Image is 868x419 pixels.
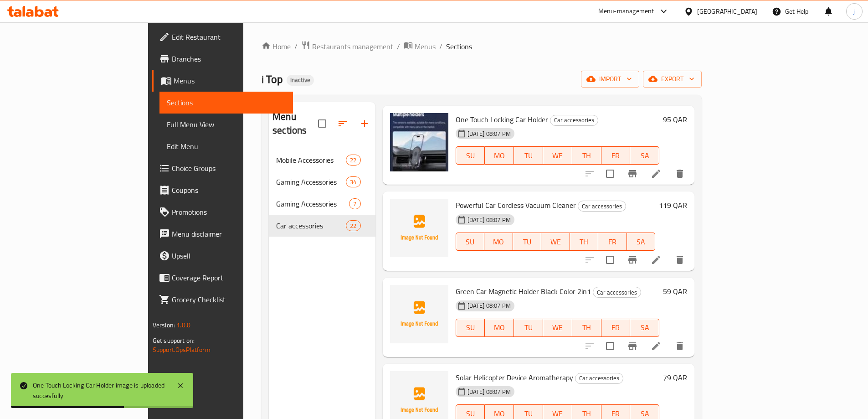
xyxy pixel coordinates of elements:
[581,71,639,88] button: import
[602,235,623,248] span: FR
[484,233,513,251] button: MO
[605,149,627,162] span: FR
[332,113,354,134] span: Sort sections
[853,6,855,16] span: j
[488,321,510,334] span: MO
[669,335,691,357] button: delete
[276,220,346,231] div: Car accessories
[159,92,293,114] a: Sections
[272,110,318,137] h2: Menu sections
[659,199,687,212] h6: 119 QAR
[550,115,598,125] span: Car accessories
[312,41,393,52] span: Restaurants management
[346,176,360,187] div: items
[578,201,626,212] div: Car accessories
[485,146,514,165] button: MO
[460,149,482,162] span: SU
[464,388,514,396] span: [DATE] 08:07 PM
[601,336,620,356] span: Select to update
[301,41,393,52] a: Restaurants management
[627,233,656,251] button: SA
[390,285,448,343] img: Green Car Magnetic Holder Black Color 2in1
[574,235,595,248] span: TH
[464,129,514,138] span: [DATE] 08:07 PM
[576,321,598,334] span: TH
[643,71,702,88] button: export
[601,146,631,165] button: FR
[167,119,286,130] span: Full Menu View
[514,146,543,165] button: TU
[294,41,298,52] li: /
[572,146,601,165] button: TH
[172,53,286,64] span: Branches
[439,41,442,52] li: /
[663,113,687,126] h6: 95 QAR
[153,344,211,356] a: Support.OpsPlatform
[415,41,436,52] span: Menus
[346,156,360,165] span: 22
[630,319,659,337] button: SA
[346,178,360,186] span: 34
[598,6,654,17] div: Menu-management
[650,73,694,85] span: export
[572,319,601,337] button: TH
[276,155,346,166] span: Mobile Accessories
[152,70,293,92] a: Menus
[575,373,623,384] div: Car accessories
[547,321,569,334] span: WE
[390,113,448,171] img: One Touch Locking Car Holder
[456,319,485,337] button: SU
[153,319,175,331] span: Version:
[545,235,566,248] span: WE
[276,198,349,209] span: Gaming Accessories
[547,149,569,162] span: WE
[152,26,293,48] a: Edit Restaurant
[152,223,293,245] a: Menu disclaimer
[172,228,286,239] span: Menu disclaimer
[174,75,286,86] span: Menus
[269,149,375,171] div: Mobile Accessories22
[634,321,656,334] span: SA
[621,249,643,271] button: Branch-specific-item
[651,341,662,352] a: Edit menu item
[269,145,375,240] nav: Menu sections
[172,272,286,283] span: Coverage Report
[543,319,572,337] button: WE
[354,113,375,134] button: Add section
[550,115,598,126] div: Car accessories
[349,200,360,208] span: 7
[460,235,481,248] span: SU
[518,149,539,162] span: TU
[514,319,543,337] button: TU
[446,41,472,52] span: Sections
[313,114,332,133] span: Select all sections
[593,287,641,298] div: Car accessories
[276,176,346,187] span: Gaming Accessories
[159,135,293,157] a: Edit Menu
[269,193,375,215] div: Gaming Accessories7
[576,149,598,162] span: TH
[621,335,643,357] button: Branch-specific-item
[397,41,400,52] li: /
[697,6,757,16] div: [GEOGRAPHIC_DATA]
[651,254,662,265] a: Edit menu item
[172,250,286,261] span: Upsell
[669,163,691,185] button: delete
[346,155,360,166] div: items
[598,233,627,251] button: FR
[456,233,484,251] button: SU
[669,249,691,271] button: delete
[631,235,652,248] span: SA
[485,319,514,337] button: MO
[517,235,538,248] span: TU
[456,371,573,384] span: Solar Helicopter Device Aromatherapy
[593,287,641,298] span: Car accessories
[601,319,631,337] button: FR
[33,380,168,401] div: One Touch Locking Car Holder image is uploaded succesfully
[488,235,509,248] span: MO
[651,168,662,179] a: Edit menu item
[575,373,623,383] span: Car accessories
[172,185,286,196] span: Coupons
[488,149,510,162] span: MO
[601,164,620,183] span: Select to update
